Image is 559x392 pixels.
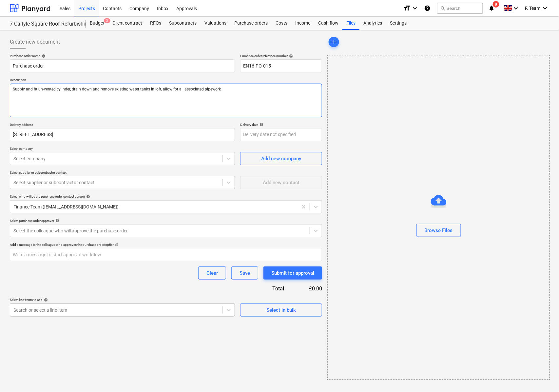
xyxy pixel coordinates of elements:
button: Save [231,266,258,280]
a: Costs [272,17,291,30]
a: Income [291,17,314,30]
a: Cash flow [314,17,342,30]
div: Select purchase order approver [10,219,322,223]
input: Write a message to start approval workflow [10,248,322,261]
p: Select company [10,147,235,152]
button: Clear [198,266,226,280]
span: help [43,298,48,302]
span: Create new document [10,38,60,46]
a: Analytics [359,17,386,30]
button: Browse Files [416,224,461,237]
input: Document name [10,59,235,72]
p: Delivery address [10,123,235,128]
div: Purchase order reference number [240,54,322,58]
div: Budget [86,17,108,30]
i: keyboard_arrow_down [541,4,549,12]
button: Add new company [240,152,322,165]
i: keyboard_arrow_down [512,4,520,12]
div: Select line-items to add [10,298,235,302]
a: Settings [386,17,411,30]
div: Add a message to the colleague who approves the purchase order (optional) [10,243,322,247]
a: Client contract [108,17,146,30]
input: Reference number [240,59,322,72]
input: Delivery date not specified [240,128,322,141]
i: keyboard_arrow_down [411,4,419,12]
div: Select who will be the purchase order contact person [10,194,322,199]
a: Valuations [201,17,230,30]
p: Select supplier or subcontractor contact [10,170,235,176]
span: 3 [104,18,110,23]
div: Clear [206,269,218,277]
span: help [258,123,263,127]
div: £0.00 [295,285,322,292]
p: Description [10,78,322,83]
div: Browse Files [425,226,453,235]
iframe: Chat Widget [526,361,559,392]
span: help [288,54,293,58]
span: help [85,195,90,199]
span: add [330,38,338,46]
div: Save [240,269,250,277]
a: Subcontracts [165,17,201,30]
button: Submit for approval [263,266,322,280]
span: search [440,6,445,11]
a: Budget3 [86,17,108,30]
div: Purchase order name [10,54,235,58]
span: help [40,54,46,58]
span: help [54,219,59,223]
button: Select in bulk [240,304,322,317]
a: Files [342,17,359,30]
span: F. Team [525,6,541,11]
i: Knowledge base [424,4,431,12]
div: Delivery date [240,123,322,127]
textarea: Supply and fit un-vented cylinder, drain down and remove existing water tanks in loft, allow for ... [10,84,322,117]
a: RFQs [146,17,165,30]
div: Submit for approval [271,269,314,277]
div: Browse Files [327,55,550,380]
a: Purchase orders [230,17,272,30]
div: 7 Carlyle Square Roof Refurbishment, Elevation Repairs & Redecoration [10,21,78,28]
span: 8 [493,1,499,8]
div: Add new company [261,154,301,163]
i: notifications [488,4,495,12]
div: Select in bulk [266,306,296,314]
button: Search [437,3,483,14]
i: format_size [403,4,411,12]
div: Total [237,285,295,292]
input: Delivery address [10,128,235,141]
